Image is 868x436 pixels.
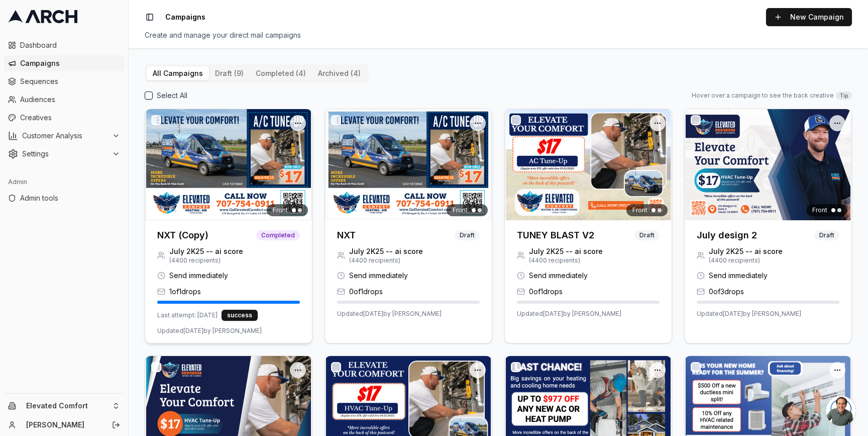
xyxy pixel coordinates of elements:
span: ( 4400 recipients) [349,256,423,265]
nav: breadcrumb [165,12,205,22]
label: Select All [157,91,187,101]
span: Completed [256,230,300,240]
span: ( 4400 recipients) [709,256,783,265]
span: Draft [634,230,660,240]
a: [PERSON_NAME] [26,420,101,430]
span: Updated [DATE] by [PERSON_NAME] [517,310,621,318]
a: Admin tools [4,190,124,206]
button: completed (4) [250,66,312,80]
span: Front [273,206,288,214]
span: Campaigns [165,12,205,22]
span: Updated [DATE] by [PERSON_NAME] [697,310,801,318]
img: Front creative for NXT [325,109,492,220]
span: ( 4400 recipients) [529,256,603,265]
h3: TUNEY BLAST V2 [517,228,594,242]
span: July 2K25 -- ai score [349,246,423,256]
img: Front creative for TUNEY BLAST V2 [505,109,672,220]
span: Elevated Comfort [26,401,108,410]
button: draft (9) [209,66,250,80]
div: Create and manage your direct mail campaigns [145,30,852,40]
a: Dashboard [4,37,124,53]
span: Send immediately [529,271,588,281]
a: Sequences [4,73,124,90]
span: Draft [455,230,480,240]
span: Draft [814,230,839,240]
span: Customer Analysis [22,131,108,141]
button: New Campaign [766,8,852,26]
span: Front [812,206,827,214]
span: Updated [DATE] by [PERSON_NAME] [157,327,262,335]
button: archived (4) [312,66,367,80]
a: Open chat [826,396,856,426]
h3: NXT (Copy) [157,228,208,242]
span: 1 of 1 drops [169,287,201,297]
h3: July design 2 [697,228,757,242]
span: Updated [DATE] by [PERSON_NAME] [337,310,442,318]
button: Log out [109,418,123,432]
a: Creatives [4,110,124,126]
span: Hover over a campaign to see the back creative [692,92,834,100]
a: Campaigns [4,55,124,71]
span: Send immediately [709,271,768,281]
button: Settings [4,146,124,162]
span: Campaigns [20,58,120,68]
span: Creatives [20,113,120,123]
span: Admin tools [20,193,120,203]
span: July 2K25 -- ai score [709,246,783,256]
span: Send immediately [169,271,228,281]
span: Front [632,206,647,214]
span: Sequences [20,76,120,86]
span: Last attempt: [DATE] [157,311,218,319]
span: 0 of 1 drops [529,287,563,297]
img: Front creative for July design 2 [685,109,851,220]
div: success [222,310,258,321]
span: ( 4400 recipients) [169,256,243,265]
span: Front [453,206,468,214]
span: 0 of 1 drops [349,287,383,297]
span: Tip [836,92,852,100]
span: July 2K25 -- ai score [169,246,243,256]
span: Send immediately [349,271,408,281]
span: Audiences [20,95,120,105]
h3: NXT [337,228,356,242]
a: Audiences [4,92,124,108]
span: Dashboard [20,40,120,50]
button: All Campaigns [147,66,209,80]
div: Admin [4,174,124,190]
span: Settings [22,149,108,159]
img: Front creative for NXT (Copy) [145,109,312,220]
span: 0 of 3 drops [709,287,744,297]
button: Elevated Comfort [4,398,124,414]
span: July 2K25 -- ai score [529,246,603,256]
button: Customer Analysis [4,128,124,144]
